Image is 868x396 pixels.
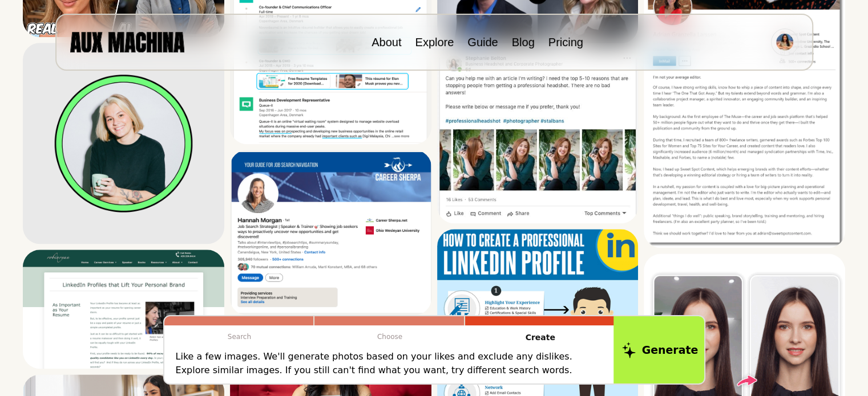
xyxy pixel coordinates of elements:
a: About [372,36,401,48]
img: Search result [23,43,224,244]
a: Explore [415,36,454,48]
p: Choose [314,325,465,348]
img: Search result [230,150,431,315]
img: Search result [23,250,224,369]
img: Search result [437,49,639,223]
p: Search [164,325,315,348]
p: Create [465,325,616,350]
a: Pricing [548,36,583,48]
p: Like a few images. We'll generate photos based on your likes and exclude any dislikes. Explore si... [176,350,604,377]
a: Blog [512,36,535,48]
a: Guide [467,36,498,48]
img: Avatar [776,34,793,51]
button: Generate [613,315,706,385]
img: AUX MACHINA [70,32,184,52]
